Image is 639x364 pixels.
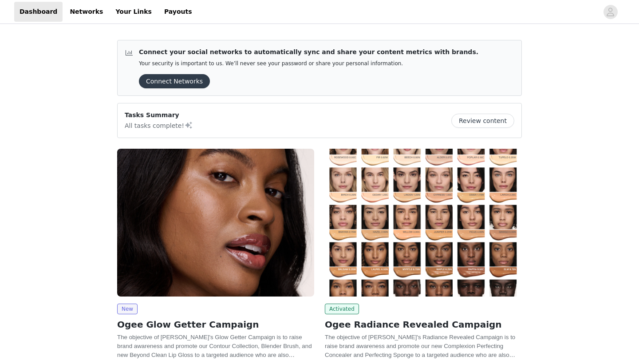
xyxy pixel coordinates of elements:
img: Ogee [117,149,314,297]
span: New [117,304,138,314]
h2: Ogee Radiance Revealed Campaign [325,318,522,331]
a: Your Links [110,2,157,22]
p: Tasks Summary [125,111,193,120]
img: Ogee [325,149,522,297]
div: avatar [606,5,615,19]
button: Review content [451,114,514,128]
span: Activated [325,304,359,314]
p: Your security is important to us. We’ll never see your password or share your personal information. [139,60,478,67]
button: Connect Networks [139,74,210,88]
a: Networks [64,2,108,22]
h2: Ogee Glow Getter Campaign [117,318,314,331]
a: Dashboard [14,2,63,22]
a: Payouts [159,2,197,22]
p: All tasks complete! [125,120,193,131]
p: Connect your social networks to automatically sync and share your content metrics with brands. [139,47,478,57]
